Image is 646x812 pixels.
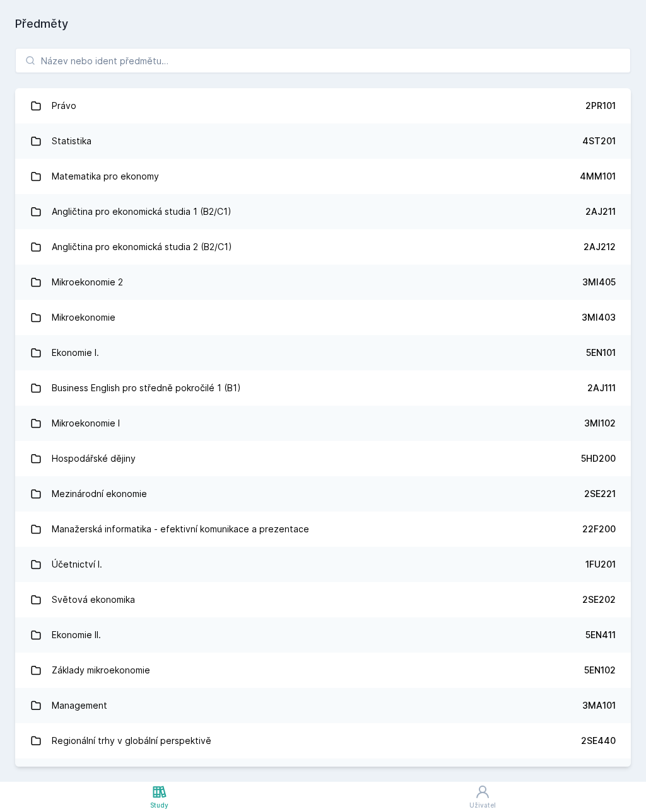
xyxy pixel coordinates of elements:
[584,417,616,430] div: 3MI102
[52,164,159,189] div: Matematika pro ekonomy
[582,699,616,712] div: 3MA101
[587,382,616,394] div: 2AJ111
[15,15,631,33] h1: Předměty
[52,375,241,401] div: Business English pro středně pokročilé 1 (B1)
[469,801,496,810] div: Uživatel
[585,100,616,112] div: 2PR101
[585,205,616,218] div: 2AJ211
[584,488,616,500] div: 2SE221
[15,582,631,617] a: Světová ekonomika 2SE202
[582,276,616,289] div: 3MI405
[15,48,631,73] input: Název nebo ident předmětu…
[582,311,616,324] div: 3MI403
[52,129,91,154] div: Statistika
[584,664,616,677] div: 5EN102
[15,88,631,123] a: Právo 2PR101
[15,512,631,547] a: Manažerská informatika - efektivní komunikace a prezentace 22F200
[52,552,102,577] div: Účetnictví I.
[52,587,135,612] div: Světová ekonomika
[15,723,631,758] a: Regionální trhy v globální perspektivě 2SE440
[582,523,616,535] div: 22F200
[585,558,616,571] div: 1FU201
[582,593,616,606] div: 2SE202
[52,234,232,260] div: Angličtina pro ekonomická studia 2 (B2/C1)
[52,446,136,471] div: Hospodářské dějiny
[15,617,631,653] a: Ekonomie II. 5EN411
[52,340,99,365] div: Ekonomie I.
[15,123,631,159] a: Statistika 4ST201
[582,135,616,147] div: 4ST201
[15,688,631,723] a: Management 3MA101
[585,629,616,641] div: 5EN411
[15,335,631,370] a: Ekonomie I. 5EN101
[52,763,98,789] div: Informatika
[150,801,168,810] div: Study
[52,411,120,436] div: Mikroekonomie I
[15,229,631,265] a: Angličtina pro ekonomická studia 2 (B2/C1) 2AJ212
[52,658,150,683] div: Základy mikroekonomie
[52,93,76,118] div: Právo
[52,622,101,648] div: Ekonomie II.
[15,406,631,441] a: Mikroekonomie I 3MI102
[15,758,631,794] a: Informatika 4SA101
[52,481,147,506] div: Mezinárodní ekonomie
[586,346,616,359] div: 5EN101
[15,476,631,512] a: Mezinárodní ekonomie 2SE221
[581,452,616,465] div: 5HD200
[15,370,631,406] a: Business English pro středně pokročilé 1 (B1) 2AJ111
[52,305,115,330] div: Mikroekonomie
[15,159,631,194] a: Matematika pro ekonomy 4MM101
[52,693,107,718] div: Management
[581,735,616,747] div: 2SE440
[584,241,616,253] div: 2AJ212
[52,728,211,753] div: Regionální trhy v globální perspektivě
[52,199,232,224] div: Angličtina pro ekonomická studia 1 (B2/C1)
[15,194,631,229] a: Angličtina pro ekonomická studia 1 (B2/C1) 2AJ211
[15,653,631,688] a: Základy mikroekonomie 5EN102
[15,547,631,582] a: Účetnictví I. 1FU201
[580,170,616,183] div: 4MM101
[52,517,309,542] div: Manažerská informatika - efektivní komunikace a prezentace
[15,441,631,476] a: Hospodářské dějiny 5HD200
[15,265,631,300] a: Mikroekonomie 2 3MI405
[52,270,123,295] div: Mikroekonomie 2
[15,300,631,335] a: Mikroekonomie 3MI403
